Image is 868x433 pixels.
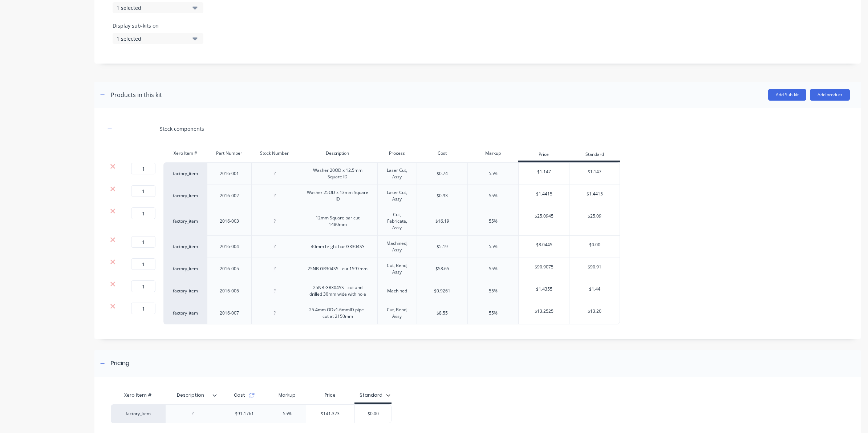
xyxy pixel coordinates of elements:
[569,148,620,162] div: Standard
[519,258,569,276] div: $90.9075
[207,146,251,161] div: Part Number
[569,207,620,225] div: $25.09
[163,207,207,236] div: factory_item
[379,188,415,204] div: Laser Cut, Assy
[111,90,162,99] div: Products in this kit
[302,264,373,274] div: 25NB GR304SS - cut 1597mm
[379,305,415,321] div: Cut, Bend, Assy
[519,236,569,254] div: $8.0445
[306,405,355,423] div: $141.323
[131,303,155,314] input: ?
[113,33,203,44] button: 1 selected
[131,258,155,270] input: ?
[379,166,415,182] div: Laser Cut, Assy
[211,191,247,201] div: 2016-002
[269,388,306,402] div: Markup
[211,286,247,296] div: 2016-006
[569,185,620,203] div: $1.4415
[519,207,569,225] div: $25.0945
[165,388,220,402] div: Description
[360,392,382,398] div: Standard
[165,386,215,404] div: Description
[356,390,394,401] button: Standard
[489,288,498,294] div: 55%
[298,146,377,161] div: Description
[519,163,569,181] div: $1.147
[301,166,374,182] div: Washer 20OD x 12.5mm Square ID
[229,405,260,423] div: $91.1761
[163,302,207,324] div: factory_item
[437,310,448,316] div: $8.55
[417,146,467,161] div: Cost
[379,210,415,232] div: Cut, Fabricate, Assy
[131,185,155,197] input: ?
[211,216,247,226] div: 2016-003
[301,305,374,321] div: 25.4mm ODx1.6mmID pipe - cut at 2150mm
[435,218,449,224] div: $16.19
[211,264,247,274] div: 2016-005
[489,193,498,199] div: 55%
[111,388,165,402] div: Xero Item #
[163,280,207,302] div: factory_item
[113,22,203,29] label: Display sub-kits on
[569,280,620,298] div: $1.44
[131,163,155,174] input: ?
[569,236,620,254] div: $0.00
[163,185,207,207] div: factory_item
[489,170,498,177] div: 55%
[768,89,806,101] button: Add Sub-kit
[379,261,415,277] div: Cut, Bend, Assy
[379,239,415,255] div: Machined, Assy
[379,286,415,296] div: Machined
[437,193,448,199] div: $0.93
[434,288,450,294] div: $0.9261
[131,236,155,248] input: ?
[305,242,370,251] div: 40mm bright bar GR304SS
[519,280,569,298] div: $1.4355
[519,185,569,203] div: $1.4415
[306,388,355,402] div: Price
[211,169,247,178] div: 2016-001
[131,280,155,292] input: ?
[111,359,129,368] div: Pricing
[301,213,374,229] div: 12mm Square bar cut 1480mm
[437,170,448,177] div: $0.74
[518,148,569,162] div: Price
[489,218,498,224] div: 55%
[569,258,620,276] div: $90.91
[160,125,204,133] div: Stock components
[269,405,306,423] div: 55%
[163,162,207,185] div: factory_item
[113,2,203,13] button: 1 selected
[163,146,207,161] div: Xero Item #
[437,243,448,250] div: $5.19
[355,405,391,423] div: $0.00
[163,236,207,258] div: factory_item
[234,392,245,398] span: Cost
[117,35,187,43] div: 1 selected
[131,207,155,219] input: ?
[211,308,247,318] div: 2016-007
[211,242,247,251] div: 2016-004
[569,302,620,320] div: $13.20
[251,146,298,161] div: Stock Number
[163,258,207,280] div: factory_item
[519,302,569,320] div: $13.2525
[377,146,417,161] div: Process
[467,146,518,161] div: Markup
[489,243,498,250] div: 55%
[111,404,392,423] div: factory_item$91.176155%$141.323$0.00
[118,410,158,417] div: factory_item
[810,89,850,101] button: Add product
[489,310,498,316] div: 55%
[220,388,269,402] div: Cost
[117,4,187,12] div: 1 selected
[301,188,374,204] div: Washer 25OD x 13mm Square ID
[435,266,449,272] div: $58.65
[489,266,498,272] div: 55%
[569,163,620,181] div: $1.147
[301,283,374,299] div: 25NB GR304SS - cut and drilled 30mm wide with hole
